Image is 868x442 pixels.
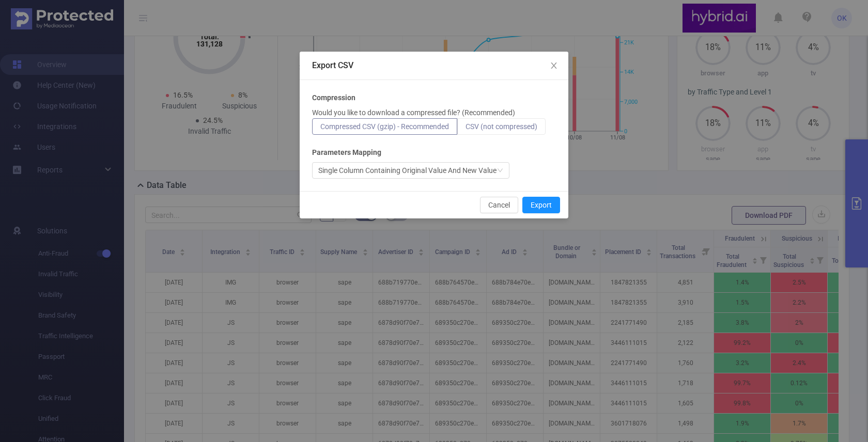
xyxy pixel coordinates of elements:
button: Close [539,52,568,81]
span: CSV (not compressed) [466,122,537,131]
b: Parameters Mapping [312,147,381,158]
span: Compressed CSV (gzip) - Recommended [320,122,449,131]
b: Compression [312,92,355,103]
div: Single Column Containing Original Value And New Value [318,163,497,178]
div: Export CSV [312,60,556,71]
button: Export [522,197,560,213]
p: Would you like to download a compressed file? (Recommended) [312,107,515,118]
i: icon: close [550,61,558,70]
button: Cancel [480,197,518,213]
i: icon: down [497,167,503,175]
